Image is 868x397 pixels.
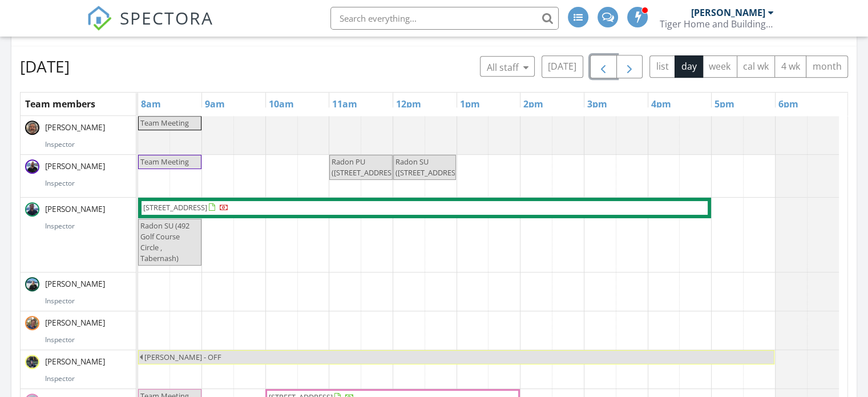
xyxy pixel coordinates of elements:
[45,178,131,189] div: Inspector
[520,95,546,113] a: 2pm
[45,374,131,384] div: Inspector
[457,95,483,113] a: 1pm
[480,56,535,77] button: All staff
[691,7,765,18] div: [PERSON_NAME]
[45,221,131,231] div: Inspector
[138,95,164,113] a: 8am
[542,55,583,78] button: [DATE]
[144,352,221,362] span: [PERSON_NAME] - OFF
[25,98,95,110] span: Team members
[487,61,528,74] div: All staff
[25,121,39,135] img: imagejpeg_0.jpeg
[202,95,228,113] a: 9am
[45,139,131,150] div: Inspector
[25,202,39,216] img: dscn5554.jpg
[87,6,112,31] img: The Best Home Inspection Software - Spectora
[20,55,70,78] h2: [DATE]
[332,157,400,178] span: Radon PU ([STREET_ADDRESS])
[584,95,610,113] a: 3pm
[660,18,774,30] div: Tiger Home and Building Inspections
[675,55,703,78] button: day
[330,7,559,30] input: Search everything...
[393,95,424,113] a: 12pm
[140,220,189,264] span: Radon SU (492 Golf Course Circle , Tabernash)
[25,159,39,174] img: dscn1364.jpg
[43,278,107,290] span: [PERSON_NAME]
[712,95,737,113] a: 5pm
[87,15,213,39] a: SPECTORA
[43,356,107,367] span: [PERSON_NAME]
[120,6,213,30] span: SPECTORA
[43,203,107,215] span: [PERSON_NAME]
[140,157,189,167] span: Team Meeting
[43,122,107,133] span: [PERSON_NAME]
[648,95,674,113] a: 4pm
[45,335,131,345] div: Inspector
[25,355,39,369] img: picture.jpg
[395,157,464,178] span: Radon SU ([STREET_ADDRESS])
[806,55,848,78] button: month
[590,55,617,78] button: Previous day
[45,296,131,306] div: Inspector
[25,277,39,291] img: img_0489.jpg
[737,55,776,78] button: cal wk
[703,55,737,78] button: week
[776,95,801,113] a: 6pm
[649,55,675,78] button: list
[25,316,39,330] img: thumbnail.jpg
[774,55,806,78] button: 4 wk
[143,202,207,212] span: [STREET_ADDRESS]
[329,95,360,113] a: 11am
[43,317,107,328] span: [PERSON_NAME]
[266,95,297,113] a: 10am
[140,118,189,128] span: Team Meeting
[43,161,107,172] span: [PERSON_NAME]
[616,55,643,78] button: Next day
